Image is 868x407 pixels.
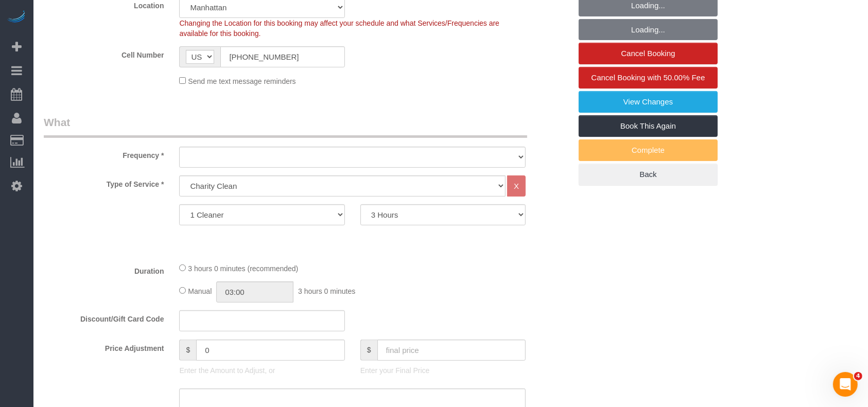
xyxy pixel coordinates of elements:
span: Cancel Booking with 50.00% Fee [592,73,705,82]
span: $ [179,340,196,361]
span: $ [360,340,377,361]
span: 3 hours 0 minutes (recommended) [188,264,298,273]
iframe: Intercom live chat [833,372,858,397]
input: final price [377,340,526,361]
span: 3 hours 0 minutes [298,287,355,295]
a: Cancel Booking [579,43,718,64]
label: Duration [36,262,171,276]
label: Cell Number [36,46,171,60]
a: Back [579,164,718,185]
p: Enter your Final Price [360,365,526,376]
legend: What [44,115,527,138]
label: Type of Service * [36,175,171,189]
label: Price Adjustment [36,340,171,353]
a: View Changes [579,91,718,113]
label: Frequency * [36,147,171,161]
span: 4 [854,372,862,380]
input: Cell Number [220,46,344,67]
span: Send me text message reminders [188,77,296,85]
a: Book This Again [579,115,718,137]
img: Automaid Logo [6,10,27,25]
label: Discount/Gift Card Code [36,310,171,324]
span: Changing the Location for this booking may affect your schedule and what Services/Frequencies are... [179,19,499,38]
span: Manual [188,287,212,295]
a: Cancel Booking with 50.00% Fee [579,67,718,89]
p: Enter the Amount to Adjust, or [179,365,344,376]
